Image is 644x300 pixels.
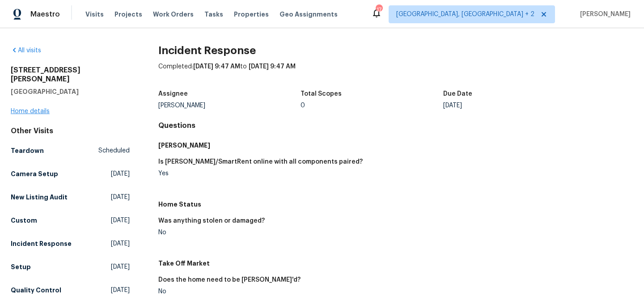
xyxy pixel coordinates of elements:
h4: Questions [158,121,633,130]
div: Completed: to [158,62,633,85]
div: [PERSON_NAME] [158,102,301,109]
a: Custom[DATE] [11,212,130,228]
span: [DATE] 9:47 AM [249,63,296,70]
h2: Incident Response [158,46,633,55]
span: [DATE] [111,193,130,202]
span: Projects [114,10,142,19]
span: [DATE] [111,216,130,225]
a: New Listing Audit[DATE] [11,189,130,205]
h5: Quality Control [11,286,61,295]
span: [DATE] [111,239,130,248]
span: Work Orders [153,10,194,19]
div: Other Visits [11,127,130,135]
span: [GEOGRAPHIC_DATA], [GEOGRAPHIC_DATA] + 2 [396,10,534,19]
h5: Does the home need to be [PERSON_NAME]'d? [158,277,301,283]
h5: Incident Response [11,239,72,248]
a: TeardownScheduled [11,143,130,159]
a: Camera Setup[DATE] [11,166,130,182]
span: Visits [85,10,104,19]
h5: Was anything stolen or damaged? [158,218,265,224]
h5: New Listing Audit [11,193,68,202]
h5: Camera Setup [11,169,58,178]
a: All visits [11,47,41,54]
div: 0 [301,102,443,109]
a: Quality Control[DATE] [11,282,130,298]
div: No [158,288,389,295]
h5: [GEOGRAPHIC_DATA] [11,87,130,96]
span: [DATE] [111,169,130,178]
h5: Home Status [158,200,633,209]
h5: [PERSON_NAME] [158,141,633,150]
div: Yes [158,170,389,177]
h5: Is [PERSON_NAME]/SmartRent online with all components paired? [158,159,363,165]
a: Home details [11,108,50,114]
div: [DATE] [443,102,586,109]
span: Maestro [30,10,60,19]
h5: Setup [11,262,31,271]
span: Tasks [204,11,223,17]
a: Setup[DATE] [11,259,130,275]
h5: Teardown [11,146,44,155]
span: [DATE] [111,262,130,271]
span: [PERSON_NAME] [576,10,631,19]
span: [DATE] 9:47 AM [193,63,240,70]
a: Incident Response[DATE] [11,236,130,252]
span: Geo Assignments [280,10,338,19]
h5: Custom [11,216,37,225]
span: Properties [234,10,269,19]
h5: Total Scopes [301,91,342,97]
div: 17 [376,5,382,14]
div: No [158,229,389,236]
span: Scheduled [98,146,130,155]
h5: Assignee [158,91,188,97]
span: [DATE] [111,286,130,295]
h5: Take Off Market [158,259,633,268]
h2: [STREET_ADDRESS][PERSON_NAME] [11,66,130,84]
h5: Due Date [443,91,472,97]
